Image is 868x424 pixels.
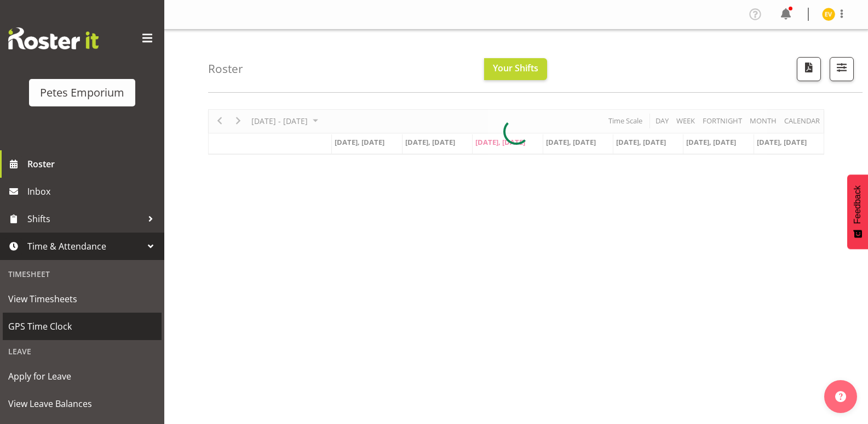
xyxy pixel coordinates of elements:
[27,211,142,227] span: Shifts
[3,313,162,340] a: GPS Time Clock
[797,57,821,81] button: Download a PDF of the roster according to the set date range.
[835,391,846,402] img: help-xxl-2.png
[3,363,162,390] a: Apply for Leave
[853,185,863,224] span: Feedback
[493,62,538,74] span: Your Shifts
[847,174,868,249] button: Feedback - Show survey
[27,156,159,172] span: Roster
[8,368,156,385] span: Apply for Leave
[27,238,142,255] span: Time & Attendance
[8,291,156,307] span: View Timesheets
[3,390,162,417] a: View Leave Balances
[3,263,162,285] div: Timesheet
[40,84,124,101] div: Petes Emporium
[8,27,99,49] img: Rosterit website logo
[8,318,156,335] span: GPS Time Clock
[208,63,243,75] h4: Roster
[3,340,162,363] div: Leave
[822,8,835,21] img: eva-vailini10223.jpg
[3,285,162,313] a: View Timesheets
[830,57,854,81] button: Filter Shifts
[484,58,547,80] button: Your Shifts
[27,183,159,200] span: Inbox
[8,395,156,412] span: View Leave Balances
